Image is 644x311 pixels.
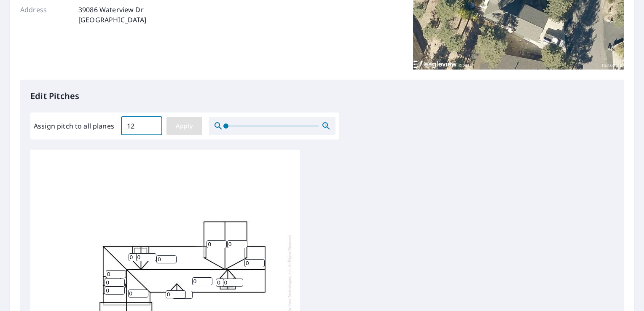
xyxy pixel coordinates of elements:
[34,121,114,131] label: Assign pitch to all planes
[20,5,71,25] p: Address
[121,114,162,138] input: 00.0
[166,117,202,135] button: Apply
[173,121,196,131] span: Apply
[30,90,614,102] p: Edit Pitches
[78,5,147,25] p: 39086 Waterview Dr [GEOGRAPHIC_DATA]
